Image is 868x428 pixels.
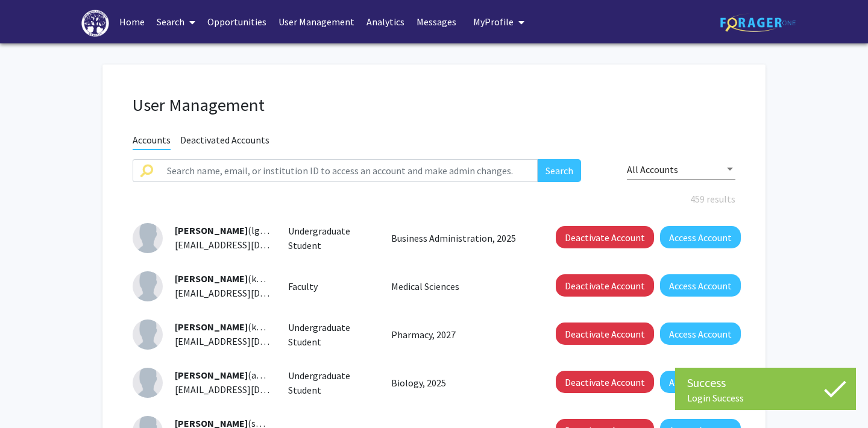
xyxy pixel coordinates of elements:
[133,368,163,398] img: Profile Picture
[113,1,151,43] a: Home
[175,287,322,299] span: [EMAIL_ADDRESS][DOMAIN_NAME]
[391,279,529,294] p: Medical Sciences
[201,1,272,43] a: Opportunities
[133,223,163,253] img: Profile Picture
[279,368,383,397] div: Undergraduate Student
[133,134,171,150] span: Accounts
[175,224,248,236] span: [PERSON_NAME]
[391,231,529,245] p: Business Administration, 2025
[538,159,581,182] button: Search
[175,383,322,395] span: [EMAIL_ADDRESS][DOMAIN_NAME]
[175,369,291,381] span: (aacquard)
[272,1,360,43] a: User Management
[175,224,289,236] span: (lghorish)
[175,369,248,381] span: [PERSON_NAME]
[175,272,295,285] span: (kackerma)
[124,192,744,206] div: 459 results
[556,371,654,393] button: Deactivate Account
[175,272,248,285] span: [PERSON_NAME]
[133,95,735,116] h1: User Management
[279,224,383,253] div: Undergraduate Student
[556,226,654,248] button: Deactivate Account
[133,319,163,350] img: Profile Picture
[279,279,383,294] div: Faculty
[720,13,796,32] img: ForagerOne Logo
[660,323,741,345] button: Access Account
[473,16,514,28] span: My Profile
[175,321,294,333] span: (kacoveno)
[391,327,529,342] p: Pharmacy, 2027
[660,226,741,248] button: Access Account
[175,239,322,251] span: [EMAIL_ADDRESS][DOMAIN_NAME]
[279,320,383,349] div: Undergraduate Student
[660,371,741,393] button: Access Account
[556,274,654,297] button: Deactivate Account
[180,134,269,149] span: Deactivated Accounts
[175,321,248,333] span: [PERSON_NAME]
[133,271,163,301] img: Profile Picture
[160,159,538,182] input: Search name, email, or institution ID to access an account and make admin changes.
[9,374,51,419] iframe: Chat
[556,323,654,345] button: Deactivate Account
[175,335,322,347] span: [EMAIL_ADDRESS][DOMAIN_NAME]
[687,392,844,404] div: Login Success
[81,10,109,37] img: High Point University Logo
[660,274,741,297] button: Access Account
[391,376,529,390] p: Biology, 2025
[627,163,678,175] span: All Accounts
[151,1,201,43] a: Search
[360,1,410,43] a: Analytics
[410,1,462,43] a: Messages
[687,374,844,392] div: Success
